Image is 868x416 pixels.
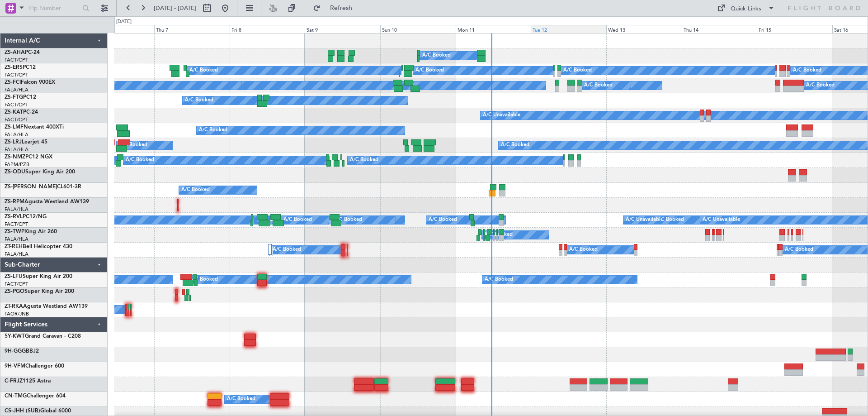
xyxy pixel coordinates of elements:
a: ZT-RKAAgusta Westland AW139 [5,304,88,309]
div: A/C Unavailable [703,213,740,227]
a: FACT/CPT [5,116,28,123]
div: A/C Booked [185,94,213,107]
div: A/C Unavailable [626,213,663,227]
span: CN-TMG [5,393,27,399]
div: A/C Booked [334,213,362,227]
a: ZT-REHBell Helicopter 430 [5,244,72,249]
div: A/C Booked [283,213,312,227]
div: Sat 9 [305,25,380,33]
a: FACT/CPT [5,57,28,63]
span: ZS-LFU [5,274,23,279]
div: Quick Links [731,5,761,14]
a: ZS-KATPC-24 [5,110,38,115]
span: C-FRJZ [5,378,23,384]
div: A/C Booked [656,213,684,227]
span: ZS-FCI [5,80,21,85]
div: A/C Booked [199,124,227,137]
div: A/C Booked [189,64,218,77]
div: A/C Booked [793,64,821,77]
span: [DATE] - [DATE] [154,4,196,12]
div: Mon 11 [456,25,531,33]
div: A/C Booked [227,392,255,406]
span: ZS-LRJ [5,139,22,145]
input: Trip Number [28,1,80,15]
a: FACT/CPT [5,281,28,287]
button: Quick Links [712,1,779,15]
a: FACT/CPT [5,221,28,228]
span: ZT-RKA [5,304,23,309]
div: A/C Booked [785,243,813,257]
a: FALA/HLA [5,251,28,258]
span: ZS-FTG [5,95,23,100]
div: A/C Booked [189,273,218,287]
a: 9H-VFMChallenger 600 [5,363,64,369]
a: ZS-LRJLearjet 45 [5,139,47,145]
a: ZS-ERSPC12 [5,65,36,70]
a: 9H-GGGBBJ2 [5,349,39,354]
div: A/C Booked [273,243,301,257]
a: ZS-NMZPC12 NGX [5,154,52,160]
span: Refresh [322,5,360,11]
div: Thu 14 [682,25,757,33]
a: FALA/HLA [5,206,28,213]
a: CN-TMGChallenger 604 [5,393,66,399]
div: A/C Booked [422,49,451,62]
a: FACT/CPT [5,72,28,78]
a: FALA/HLA [5,146,28,153]
a: FALA/HLA [5,236,28,243]
span: ZS-ODU [5,169,25,175]
a: ZS-FTGPC12 [5,95,36,100]
a: FACT/CPT [5,101,28,108]
a: ZS-ODUSuper King Air 200 [5,169,75,175]
a: ZS-LMFNextant 400XTi [5,124,64,130]
a: ZS-TWPKing Air 260 [5,229,57,234]
a: FALA/HLA [5,131,28,138]
a: ZS-RPMAgusta Westland AW139 [5,199,89,205]
div: A/C Booked [563,64,592,77]
div: A/C Booked [569,243,598,257]
span: 9H-VFM [5,363,25,369]
a: 5Y-KWTGrand Caravan - C208 [5,334,81,339]
span: ZS-NMZ [5,154,25,160]
div: Fri 15 [757,25,832,33]
div: Wed 6 [79,25,154,33]
span: ZS-ERS [5,65,23,70]
span: ZS-[PERSON_NAME] [5,184,57,190]
div: A/C Booked [350,153,378,167]
div: A/C Booked [126,153,154,167]
span: ZT-REH [5,244,23,249]
div: Fri 8 [230,25,305,33]
span: ZS-LMF [5,124,24,130]
a: FALA/HLA [5,86,28,93]
span: ZS-TWP [5,229,24,234]
a: ZS-FCIFalcon 900EX [5,80,55,85]
div: Sun 10 [380,25,456,33]
span: ZS-PGO [5,289,24,294]
span: ZS-KAT [5,110,23,115]
div: A/C Booked [501,139,529,152]
a: ZS-AHAPC-24 [5,50,40,55]
div: [DATE] [116,18,132,26]
span: CS-JHH (SUB) [5,408,40,414]
div: A/C Booked [584,79,613,92]
a: ZS-RVLPC12/NG [5,214,47,220]
a: FAOR/JNB [5,311,29,317]
a: ZS-[PERSON_NAME]CL601-3R [5,184,81,190]
button: Refresh [309,1,363,15]
a: ZS-LFUSuper King Air 200 [5,274,72,279]
span: ZS-RVL [5,214,23,220]
div: Tue 12 [531,25,606,33]
div: Thu 7 [154,25,230,33]
div: A/C Booked [429,213,457,227]
a: C-FRJZ1125 Astra [5,378,51,384]
div: A/C Booked [415,64,444,77]
div: A/C Booked [181,183,210,197]
span: ZS-RPM [5,199,24,205]
div: A/C Booked [806,79,835,92]
span: ZS-AHA [5,50,25,55]
a: FAPM/PZB [5,161,29,168]
div: A/C Booked [119,139,147,152]
div: A/C Booked [485,273,513,287]
span: 5Y-KWT [5,334,25,339]
div: A/C Unavailable [483,109,520,122]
